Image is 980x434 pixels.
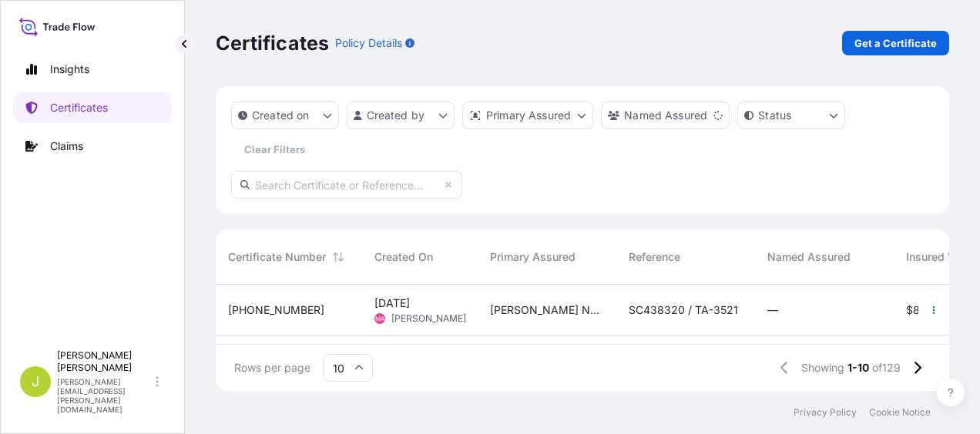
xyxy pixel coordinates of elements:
span: of 129 [872,360,901,376]
a: Claims [13,131,172,162]
button: createdBy Filter options [347,102,455,129]
span: SC438320 / TA-3521 [629,302,738,318]
p: Policy Details [335,35,402,51]
p: Primary Assured [486,108,571,123]
span: Reference [629,249,680,265]
span: Insured Value [906,249,976,265]
span: Named Assured [767,249,851,265]
span: $ [906,305,913,315]
span: [PERSON_NAME] Nutrition, LLC [490,302,604,318]
p: Created on [252,108,310,123]
p: Claims [50,139,83,154]
button: distributor Filter options [462,102,593,129]
span: 82 [913,305,927,315]
p: [PERSON_NAME][EMAIL_ADDRESS][PERSON_NAME][DOMAIN_NAME] [57,377,153,414]
span: J [32,374,39,389]
input: Search Certificate or Reference... [231,171,462,199]
span: — [767,302,778,318]
p: Clear Filters [244,142,305,157]
button: cargoOwner Filter options [601,102,730,129]
p: Insights [50,62,89,77]
button: certificateStatus Filter options [737,102,845,129]
p: Named Assured [624,108,707,123]
span: Showing [801,360,844,376]
button: Clear Filters [231,137,317,162]
span: [DATE] [374,295,410,311]
span: Primary Assured [490,249,576,265]
p: Created by [367,108,425,123]
span: Rows per page [234,360,310,376]
button: createdOn Filter options [231,102,339,129]
p: Status [758,108,791,123]
span: MA [375,311,385,326]
span: [PHONE_NUMBER] [228,302,324,318]
p: Certificates [50,100,108,115]
button: Sort [329,248,347,266]
a: Certificates [13,92,172,123]
a: Privacy Policy [794,406,857,419]
span: [PERSON_NAME] [391,312,466,325]
span: Created On [374,249,433,265]
p: Get a Certificate [854,35,937,51]
a: Get a Certificate [842,31,949,55]
p: Certificates [216,31,329,55]
a: Insights [13,54,172,85]
p: [PERSON_NAME] [PERSON_NAME] [57,349,153,374]
span: 1-10 [847,360,869,376]
span: Certificate Number [228,249,326,265]
a: Cookie Notice [869,406,931,419]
